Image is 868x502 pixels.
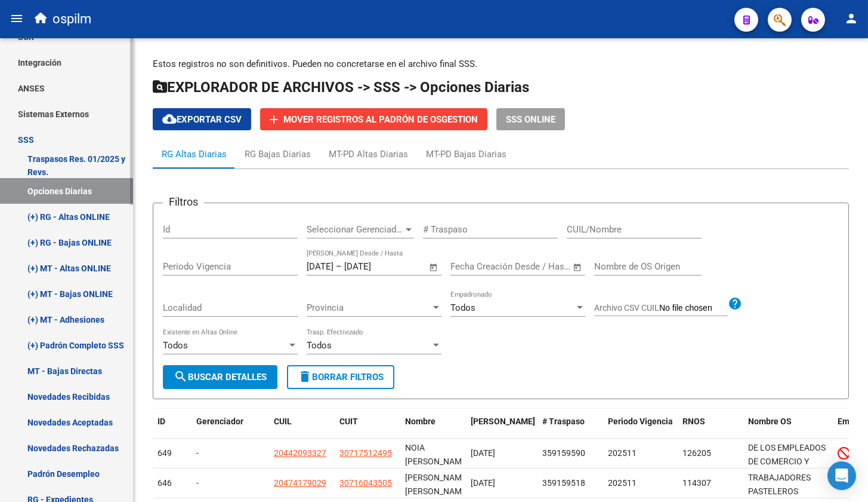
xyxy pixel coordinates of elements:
[608,448,637,458] span: 202511
[307,302,431,313] span: Provincia
[594,303,659,313] span: Archivo CSV CUIL
[336,261,342,272] span: –
[274,417,292,426] span: CUIL
[307,224,403,235] span: Seleccionar Gerenciador
[174,369,188,384] mat-icon: search
[162,114,242,125] span: Exportar CSV
[157,478,172,488] span: 646
[153,409,191,448] datatable-header-cell: ID
[542,478,585,488] span: 359159518
[426,148,506,161] div: MT-PD Bajas Diarias
[10,11,24,26] mat-icon: menu
[245,148,311,161] div: RG Bajas Diarias
[471,476,533,490] div: [DATE]
[405,443,469,466] span: NOIA [PERSON_NAME]
[471,446,533,460] div: [DATE]
[269,409,335,448] datatable-header-cell: CUIL
[682,448,711,458] span: 126205
[196,478,199,488] span: -
[542,417,585,426] span: # Traspaso
[827,461,856,490] div: Open Intercom Messenger
[52,6,91,32] span: ospilm
[344,261,402,272] input: Fecha fin
[196,448,199,458] span: -
[307,340,332,351] span: Todos
[153,108,251,130] button: Exportar CSV
[538,409,603,448] datatable-header-cell: # Traspaso
[427,261,441,274] button: Open calendar
[450,302,475,313] span: Todos
[400,409,466,448] datatable-header-cell: Nombre
[298,372,384,382] span: Borrar Filtros
[603,409,678,448] datatable-header-cell: Periodo Vigencia
[339,448,392,458] span: 30717512495
[659,303,728,314] input: Archivo CSV CUIL
[287,365,394,389] button: Borrar Filtros
[405,473,469,496] span: [PERSON_NAME] [PERSON_NAME]
[260,108,487,130] button: Mover registros al PADRÓN de OsGestion
[162,148,227,161] div: RG Altas Diarias
[571,261,585,274] button: Open calendar
[329,148,408,161] div: MT-PD Altas Diarias
[153,79,529,96] span: EXPLORADOR DE ARCHIVOS -> SSS -> Opciones Diarias
[157,448,172,458] span: 649
[405,417,435,426] span: Nombre
[191,409,269,448] datatable-header-cell: Gerenciador
[274,478,326,488] span: 20474179029
[728,296,742,311] mat-icon: help
[682,478,711,488] span: 114307
[466,409,538,448] datatable-header-cell: Fecha Traspaso
[608,417,673,426] span: Periodo Vigencia
[608,478,637,488] span: 202511
[506,114,555,125] span: SSS ONLINE
[339,478,392,488] span: 30716043505
[153,57,849,71] p: Estos registros no son definitivos. Pueden no concretarse en el archivo final SSS.
[496,108,565,130] button: SSS ONLINE
[748,443,826,493] span: DE LOS EMPLEADOS DE COMERCIO Y ACTIVIDADES CIVILES
[542,448,585,458] span: 359159590
[283,114,478,125] span: Mover registros al PADRÓN de OsGestion
[844,11,858,26] mat-icon: person
[196,417,243,426] span: Gerenciador
[678,409,743,448] datatable-header-cell: RNOS
[682,417,705,426] span: RNOS
[450,261,499,272] input: Fecha inicio
[335,409,400,448] datatable-header-cell: CUIT
[174,372,267,382] span: Buscar Detalles
[471,417,535,426] span: [PERSON_NAME]
[163,340,188,351] span: Todos
[163,365,277,389] button: Buscar Detalles
[274,448,326,458] span: 20442093327
[307,261,333,272] input: Fecha inicio
[509,261,567,272] input: Fecha fin
[339,417,358,426] span: CUIT
[267,112,281,127] mat-icon: add
[298,369,312,384] mat-icon: delete
[163,194,204,210] h3: Filtros
[748,417,792,426] span: Nombre OS
[162,112,177,126] mat-icon: cloud_download
[157,417,165,426] span: ID
[743,409,833,448] datatable-header-cell: Nombre OS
